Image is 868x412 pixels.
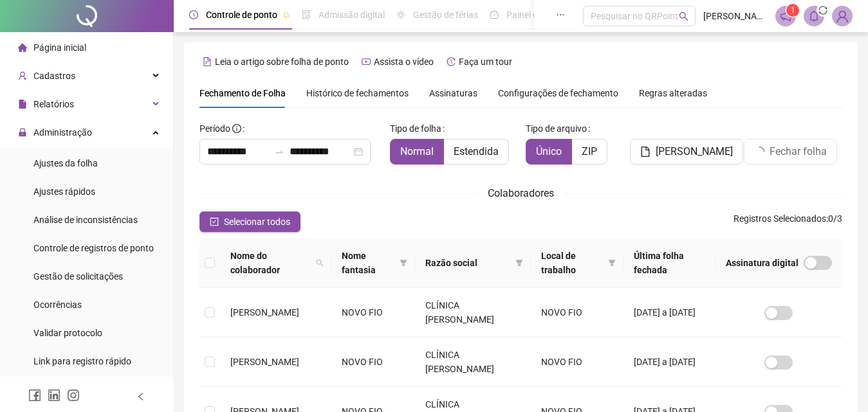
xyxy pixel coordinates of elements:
span: Tipo de arquivo [526,121,587,136]
button: Selecionar todos [199,211,300,232]
span: Regras alteradas [639,89,707,98]
span: Normal [400,145,434,157]
span: : 0 / 3 [734,211,842,232]
span: left [136,392,145,401]
span: Controle de ponto [206,10,277,20]
span: Fechamento de Folha [199,88,286,98]
span: filter [515,259,523,267]
span: file [18,100,27,109]
span: Gestão de férias [413,10,478,20]
td: NOVO FIO [331,288,416,337]
sup: 1 [786,4,799,17]
span: Ajustes rápidos [33,186,95,197]
span: clock-circle [189,10,198,19]
td: [DATE] a [DATE] [623,288,716,337]
span: Configurações de fechamento [498,89,618,98]
span: Local de trabalho [541,249,603,277]
span: Assista o vídeo [374,57,434,67]
td: NOVO FIO [331,337,416,387]
span: Ocorrências [33,300,82,310]
span: linkedin [48,389,60,402]
span: Admissão digital [319,10,385,20]
span: pushpin [282,12,290,19]
td: CLÍNICA [PERSON_NAME] [415,337,531,387]
span: Faça um tour [459,57,512,67]
span: filter [513,253,526,273]
span: 1 [791,6,795,15]
span: Gestão de solicitações [33,271,123,282]
span: facebook [28,389,41,402]
span: youtube [362,57,371,66]
span: Análise de inconsistências [33,215,138,225]
th: Última folha fechada [623,238,716,288]
span: Nome do colaborador [230,249,311,277]
span: Razão social [425,256,510,270]
span: Selecionar todos [224,215,290,229]
span: ZIP [582,145,597,157]
td: [DATE] a [DATE] [623,337,716,387]
span: Histórico de fechamentos [306,88,409,98]
span: loading [753,146,765,157]
span: Único [536,145,562,157]
span: Painel do DP [506,10,557,20]
span: sun [396,10,405,19]
span: file [640,147,651,157]
span: [PERSON_NAME] [230,307,299,318]
span: Nome fantasia [342,249,395,277]
span: Registros Selecionados [734,213,826,224]
span: Fechar folha [770,144,827,159]
span: Tipo de folha [390,121,441,136]
span: to [274,147,284,157]
span: Administração [33,127,92,138]
span: Relatórios [33,99,74,109]
span: Período [199,123,230,134]
span: Cadastros [33,71,75,81]
img: 86525 [833,6,852,26]
span: ellipsis [556,10,565,19]
span: file-done [302,10,311,19]
span: filter [605,246,618,280]
span: Assinatura digital [726,256,799,270]
span: Estendida [454,145,499,157]
iframe: Intercom live chat [824,368,855,399]
span: bell [808,10,820,22]
td: CLÍNICA [PERSON_NAME] [415,288,531,337]
span: dashboard [490,10,499,19]
button: Fechar folha [744,139,837,165]
td: NOVO FIO [531,288,623,337]
span: filter [397,246,410,280]
span: Controle de registros de ponto [33,243,154,253]
span: Leia o artigo sobre folha de ponto [215,57,349,67]
span: lock [18,128,27,137]
span: [PERSON_NAME] [656,144,733,159]
span: info-circle [232,124,241,133]
span: search [679,12,688,21]
span: Ajustes da folha [33,158,98,168]
span: Assinaturas [429,89,477,98]
span: filter [608,259,616,267]
span: history [447,57,456,66]
span: user-add [18,71,27,80]
span: filter [400,259,407,267]
span: instagram [67,389,80,402]
span: notification [780,10,791,22]
td: NOVO FIO [531,337,623,387]
span: swap-right [274,147,284,157]
span: [PERSON_NAME] [230,357,299,367]
span: Colaboradores [488,187,554,199]
span: file-text [203,57,212,66]
span: home [18,43,27,52]
span: Página inicial [33,42,86,53]
span: Validar protocolo [33,328,102,338]
button: [PERSON_NAME] [630,139,743,165]
span: search [316,259,324,267]
span: search [313,246,326,280]
span: [PERSON_NAME] - Novo Fio [703,9,768,23]
span: sync [816,3,830,17]
span: check-square [210,217,219,226]
span: Link para registro rápido [33,356,131,366]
